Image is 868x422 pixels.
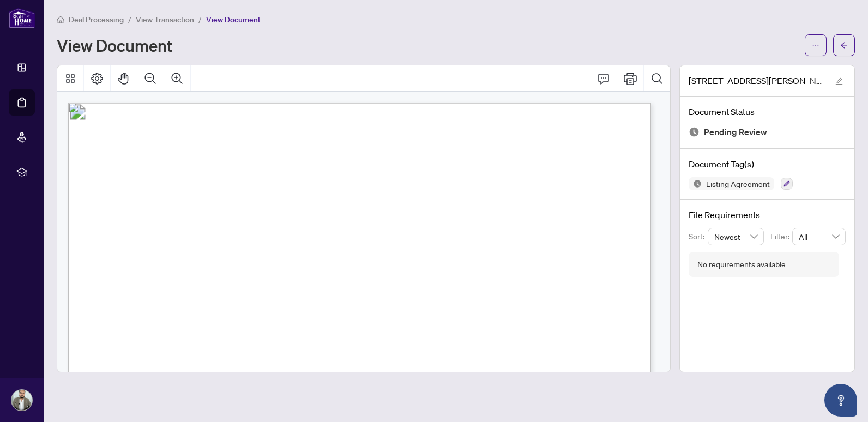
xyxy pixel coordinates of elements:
[714,228,758,245] span: Newest
[689,74,825,87] span: [STREET_ADDRESS][PERSON_NAME]- Listing Agreement.pdf
[770,231,792,243] p: Filter:
[702,180,774,188] span: Listing Agreement
[689,177,702,190] img: Status Icon
[689,105,846,118] h4: Document Status
[689,231,708,243] p: Sort:
[136,15,194,25] span: View Transaction
[57,16,64,23] span: home
[835,77,843,85] span: edit
[9,8,35,28] img: logo
[697,258,786,270] div: No requirements available
[689,208,846,221] h4: File Requirements
[812,41,819,49] span: ellipsis
[198,13,202,26] li: /
[69,15,124,25] span: Deal Processing
[206,15,261,25] span: View Document
[57,37,172,54] h1: View Document
[799,228,839,245] span: All
[840,41,848,49] span: arrow-left
[704,125,767,140] span: Pending Review
[689,126,700,137] img: Document Status
[689,158,846,171] h4: Document Tag(s)
[11,390,32,411] img: Profile Icon
[824,384,857,417] button: Open asap
[128,13,131,26] li: /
